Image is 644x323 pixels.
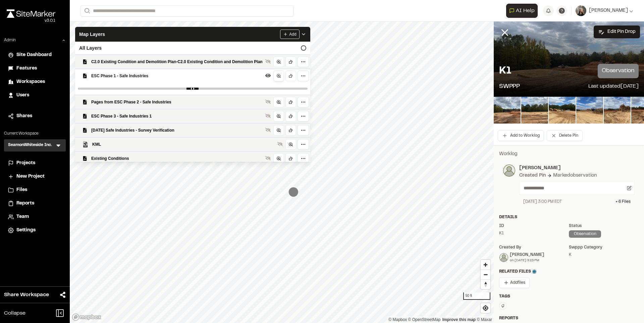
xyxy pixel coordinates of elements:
[576,97,603,124] img: file
[289,31,296,37] span: Add
[273,97,284,107] a: Zoom to layer
[569,223,639,229] div: Status
[288,187,299,197] div: Map marker
[273,111,284,122] a: Zoom to layer
[510,258,544,263] div: on [DATE] 3:23 PM
[16,213,29,221] span: Team
[91,58,263,65] span: C2.0 Existing Condition and Demolition Plan-C2.0 Existing Condition and Demolition Plan
[285,56,296,67] a: Rotate to layer
[264,126,272,134] button: Show layer
[16,65,37,72] span: Features
[553,172,597,179] div: Marked observation
[499,293,639,299] div: Tags
[499,150,639,158] p: Worklog
[498,130,544,141] button: Add to Worklog
[8,112,62,120] a: Shares
[285,139,296,150] a: Zoom to layer
[8,200,62,207] a: Reports
[8,92,62,99] a: Users
[510,252,544,258] div: [PERSON_NAME]
[7,18,55,24] div: Oh geez...please don't...
[506,4,540,18] div: Open AI Assistant
[273,125,284,136] a: Zoom to layer
[8,173,62,180] a: New Project
[499,302,506,310] button: Edit Tags
[615,199,631,205] div: + 6 File s
[569,252,639,258] div: K
[499,223,569,229] div: ID
[280,30,299,39] button: Add
[8,186,62,194] a: Files
[442,317,476,322] a: Map feedback
[510,280,525,286] span: Add files
[264,154,272,162] button: Show layer
[519,172,546,179] div: Created Pin
[481,303,490,313] button: Find my location
[16,200,34,207] span: Reports
[273,71,284,81] a: Zoom to layer
[481,270,490,279] button: Zoom out
[598,64,639,78] p: observation
[91,127,263,134] span: [DATE] Safe Industries - Survey Verification
[499,82,520,91] p: SWPPP
[285,97,296,107] a: Rotate to layer
[273,56,284,67] a: Zoom to layer
[519,165,635,172] p: [PERSON_NAME]
[75,42,310,54] div: All Layers
[8,51,62,59] a: Site Dashboard
[264,57,272,65] button: Show layer
[16,227,36,234] span: Settings
[499,253,508,262] img: Raphael Betit
[481,260,490,270] button: Zoom in
[264,112,272,120] button: Show layer
[8,78,62,86] a: Workspaces
[516,7,535,15] span: AI Help
[549,97,576,124] img: file
[481,279,490,289] button: Reset bearing to north
[481,270,490,279] span: Zoom out
[4,37,16,43] p: Admin
[285,125,296,136] a: Rotate to layer
[576,5,586,16] img: User
[408,317,441,322] a: OpenStreetMap
[4,309,25,317] span: Collapse
[276,140,284,148] button: Show layer
[494,97,521,124] img: file
[91,155,263,162] span: Existing Conditions
[16,186,27,194] span: Files
[499,214,639,220] div: Details
[72,313,101,321] a: Mapbox logo
[285,111,296,122] a: Rotate to layer
[594,26,640,38] button: Edit Pin Drop
[4,131,66,137] p: Current Workspace
[16,112,32,120] span: Shares
[83,142,88,147] img: kml_black_icon64.png
[499,244,569,250] div: Created by
[499,277,530,288] button: Addfiles
[388,317,407,322] a: Mapbox
[499,315,639,321] div: Reports
[588,82,639,91] p: Last updated [DATE]
[589,7,628,14] span: [PERSON_NAME]
[8,227,62,234] a: Settings
[477,317,492,322] a: Maxar
[499,230,569,236] div: K1
[499,64,511,78] p: K1
[523,199,562,205] div: [DATE] 3:00 PM EDT
[499,269,536,275] span: Related Files
[80,5,93,16] button: Search
[16,51,52,59] span: Site Dashboard
[8,213,62,221] a: Team
[503,165,515,177] img: photo
[16,92,29,99] span: Users
[8,65,62,72] a: Features
[16,78,45,86] span: Workspaces
[604,97,631,124] img: file
[285,71,296,81] a: Rotate to layer
[547,130,583,141] button: Delete Pin
[264,72,272,80] button: Hide layer
[79,31,105,38] span: Map Layers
